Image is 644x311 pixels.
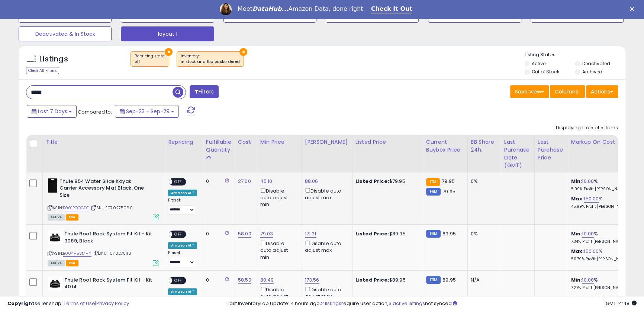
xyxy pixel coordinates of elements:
b: Listed Price: [355,178,389,185]
div: Displaying 1 to 5 of 5 items [556,124,618,131]
a: 58.00 [238,230,251,238]
div: Disable auto adjust max [305,285,347,300]
div: Meet Amazon Data, done right. [238,5,365,13]
b: Max: [571,248,584,255]
div: Clear All Filters [26,67,59,74]
p: Listing States: [525,51,625,58]
div: Last Purchase Date (GMT) [504,138,531,169]
p: 50.79% Profit [PERSON_NAME] [571,257,633,262]
a: 10.00 [582,230,594,238]
div: Cost [238,138,254,146]
div: N/A [471,277,495,283]
span: OFF [172,277,184,283]
small: FBA [426,178,440,186]
a: Privacy Policy [96,300,129,307]
th: The percentage added to the cost of goods (COGS) that forms the calculator for Min & Max prices. [568,135,638,172]
b: Min: [571,276,582,283]
a: 10.00 [582,276,594,284]
a: 80.49 [260,276,274,284]
button: Actions [586,85,618,98]
a: 79.03 [260,230,273,238]
div: seller snap | | [7,300,129,307]
span: | SKU: 1070275060 [90,205,133,211]
img: Profile image for Georgie [220,3,232,15]
div: ASIN: [48,178,159,219]
span: Last 7 Days [38,108,67,115]
div: BB Share 24h. [471,138,498,154]
span: FBA [66,260,78,266]
span: 79.95 [442,188,455,195]
a: 27.00 [238,178,251,185]
div: % [571,277,633,291]
div: Disable auto adjust max [305,187,347,201]
b: Thule Roof Rack System Fit Kit - Kit 3089, Black [64,231,155,246]
button: Last 7 Days [27,105,77,118]
a: 150.00 [584,248,599,255]
div: Amazon AI * [168,242,197,249]
span: 89.95 [442,230,456,237]
a: 10.00 [582,178,594,185]
div: Repricing [168,138,200,146]
span: Sep-23 - Sep-29 [126,108,170,115]
div: Listed Price [355,138,420,146]
span: 79.95 [442,178,455,185]
span: Compared to: [78,108,112,115]
div: Title [46,138,162,146]
b: Thule Roof Rack System Fit Kit - Kit 4014 [64,277,155,292]
div: 0% [471,231,495,237]
b: Listed Price: [355,230,389,237]
a: 2 listings [321,300,341,307]
a: B004H5VMHY [63,250,91,257]
b: Min: [571,178,582,185]
div: ASIN: [48,231,159,265]
div: Markup on Cost [571,138,635,146]
button: Filters [190,85,219,98]
div: Fulfillable Quantity [206,138,232,154]
h5: Listings [39,54,68,64]
p: 7.27% Profit [PERSON_NAME] [571,285,633,291]
div: Current Buybox Price [426,138,464,154]
div: Preset: [168,250,197,267]
div: 0 [206,277,229,283]
button: layout 1 [121,26,214,41]
button: × [165,48,173,56]
div: Amazon AI * [168,190,197,196]
div: [PERSON_NAME] [305,138,349,146]
small: FBM [426,230,441,238]
img: 31+Ij5+N-JL._SL40_.jpg [48,277,62,291]
a: 173.56 [305,276,319,284]
div: % [571,248,633,262]
div: Amazon AI * [168,288,197,295]
small: FBM [426,188,441,196]
p: 7.34% Profit [PERSON_NAME] [571,239,633,244]
p: 5.99% Profit [PERSON_NAME] [571,187,633,192]
strong: Copyright [7,300,35,307]
button: × [239,48,247,56]
div: off [135,59,165,64]
span: | SKU: 1070275118 [93,250,131,256]
span: 89.95 [442,276,456,283]
div: Preset: [168,198,197,215]
p: 45.99% Profit [PERSON_NAME] [571,204,633,209]
button: Columns [550,85,585,98]
button: Save View [510,85,549,98]
a: 3 active listings [389,300,425,307]
div: % [571,178,633,192]
label: Active [532,60,545,67]
span: All listings currently available for purchase on Amazon [48,214,65,220]
div: Min Price [260,138,299,146]
a: 150.00 [584,195,599,203]
small: FBM [426,276,441,284]
a: Check It Out [371,5,413,13]
div: 0% [471,178,495,185]
b: Listed Price: [355,276,389,283]
div: 0 [206,231,229,237]
span: OFF [172,178,184,185]
i: DataHub... [252,5,289,12]
img: 31G149diA9L._SL40_.jpg [48,178,58,193]
a: 171.31 [305,230,316,238]
span: FBA [66,214,78,220]
b: Thule 854 Water Slide Kayak Carrier Accessory Mat Black, One Size [59,178,150,201]
div: $79.95 [355,178,417,185]
button: Sep-23 - Sep-29 [115,105,179,118]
